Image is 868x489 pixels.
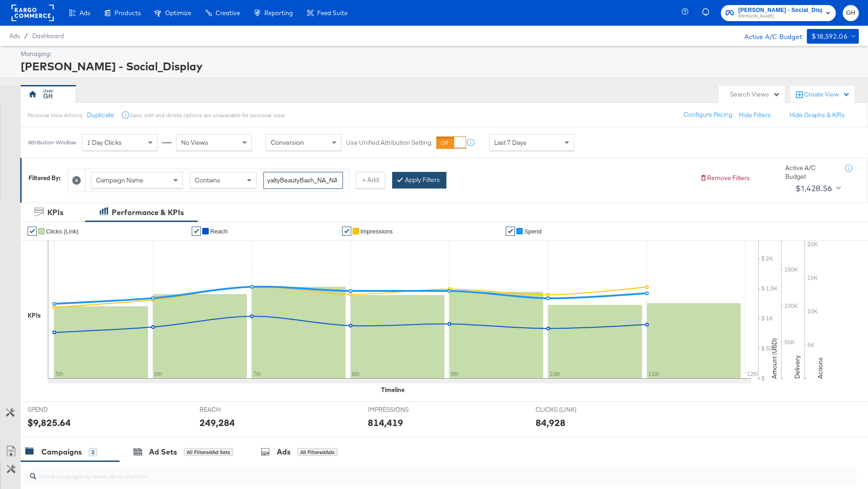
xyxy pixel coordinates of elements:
button: Duplicate [87,111,114,119]
div: Active A/C Budget [785,164,836,181]
div: Performance & KPIs [112,207,184,218]
div: $9,825.64 [28,416,71,429]
span: Optimize [165,9,191,17]
span: SPEND [28,405,97,414]
div: [PERSON_NAME] - Social_Display [21,58,857,74]
span: Creative [216,9,240,17]
div: Campaigns [41,447,82,457]
span: [PERSON_NAME] - Social_Display [738,6,822,15]
div: 814,419 [368,416,403,429]
div: 84,928 [536,416,565,429]
div: Timeline [381,386,405,394]
span: Feed Suite [317,9,348,17]
div: All Filtered Ad Sets [184,448,233,456]
a: Dashboard [32,32,64,40]
div: Ads [277,447,291,457]
button: $18,592.06 [807,29,859,44]
span: REACH [200,405,268,414]
div: Active A/C Budget [735,29,802,43]
span: Contains [195,176,220,184]
div: $18,592.06 [811,31,847,42]
span: Reporting [264,9,293,17]
div: Create View [804,90,850,99]
button: Hide Filters [739,111,771,119]
span: Ads [80,9,90,17]
div: Managing: [21,50,857,58]
div: Save, edit and delete options are unavailable for personal view. [130,112,285,119]
a: ✔ [192,227,201,236]
div: Personal View Actions: [28,112,83,119]
text: Delivery [793,355,801,379]
span: No Views [181,138,208,147]
button: Remove Filters [700,174,750,182]
button: Apply Filters [392,172,446,188]
text: Actions [816,357,824,379]
span: Reach [210,228,228,235]
a: ✔ [28,227,37,236]
div: $1,428.56 [795,182,833,195]
div: 2 [89,448,97,456]
span: / [20,32,32,40]
button: $1,428.56 [792,181,843,196]
button: [PERSON_NAME] - Social_Display[PERSON_NAME] [721,5,836,21]
div: KPIs [47,207,63,218]
div: Attribution Window: [28,139,77,146]
button: Configure Pacing [677,107,739,123]
span: Campaign Name [96,176,143,184]
span: [PERSON_NAME] [738,13,822,20]
button: + Add [356,172,385,188]
button: GH [843,5,859,21]
label: Use Unified Attribution Setting: [346,138,433,147]
span: Products [114,9,141,17]
span: Impressions [360,228,393,235]
a: ✔ [506,227,515,236]
text: Amount (USD) [770,338,778,379]
div: Search Views [730,90,780,99]
span: GH [846,8,855,18]
span: Spend [524,228,542,235]
div: Filtered By: [29,174,61,182]
div: Ad Sets [149,447,177,457]
span: Last 7 Days [494,138,526,147]
div: All Filtered Ads [297,448,337,456]
div: KPIs [28,311,41,320]
input: Search Campaigns by Name, ID or Objective [36,463,780,481]
input: Enter a search term [263,172,343,189]
div: GH [43,92,53,101]
button: Hide Graphs & KPIs [789,111,845,119]
span: CLICKS (LINK) [536,405,605,414]
span: IMPRESSIONS [368,405,437,414]
a: ✔ [342,227,351,236]
span: 1 Day Clicks [87,138,122,147]
span: Ads [9,32,20,40]
span: Clicks (Link) [46,228,79,235]
div: 249,284 [200,416,235,429]
span: Conversion [271,138,304,147]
